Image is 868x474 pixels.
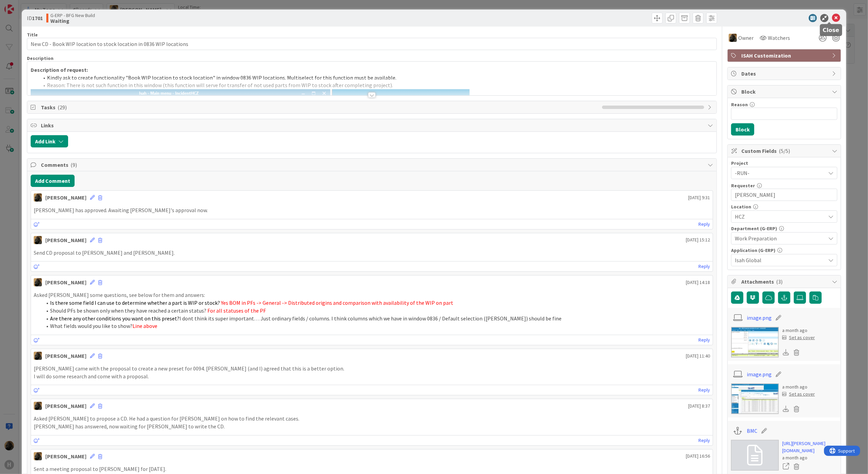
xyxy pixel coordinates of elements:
a: Reply [698,262,710,271]
span: [DATE] 15:12 [686,236,710,243]
h5: Close [823,27,839,33]
a: Reply [698,386,710,394]
span: Watchers [768,34,790,42]
span: [DATE] 9:31 [688,194,710,201]
div: Location [731,204,837,209]
span: For all statuses of the PF [207,307,266,314]
input: type card name here... [27,38,717,50]
span: Dates [741,69,828,78]
p: [PERSON_NAME] came with the proposal to create a new preset for 0094. [PERSON_NAME] (and I) agree... [34,365,710,373]
button: Add Comment [31,175,75,187]
button: Add Link [31,135,68,147]
div: Set as cover [782,334,815,341]
span: ISAH Customization [741,51,828,60]
span: Kindly ask to create functionality "Book WIP location to stock location" in window 0836 WIP locat... [47,74,396,81]
span: Description [27,55,53,61]
div: [PERSON_NAME] [45,452,86,460]
img: ND [34,193,42,202]
p: Send CD proposal to [PERSON_NAME] and [PERSON_NAME]. [34,249,710,257]
p: Asked [PERSON_NAME] to propose a CD. He had a question for [PERSON_NAME] on how to find the relev... [34,415,710,423]
p: [PERSON_NAME] has answered, now waiting for [PERSON_NAME] to write the CD. [34,423,710,430]
a: BMC [747,427,758,435]
span: [DATE] 8:37 [688,402,710,410]
p: Asked [PERSON_NAME] some questions, see below for them and answers: [34,291,710,299]
div: a month ago [782,383,815,391]
b: Waiting [50,18,95,23]
span: Links [41,121,705,129]
b: 1701 [32,15,43,21]
div: a month ago [782,327,815,334]
span: [DATE] 11:40 [686,352,710,360]
strong: Description of request: [31,66,88,73]
span: ( 29 ) [58,104,67,111]
span: Support [14,1,31,9]
div: [PERSON_NAME] [45,352,86,360]
p: Sent a meeting proposal to [PERSON_NAME] for [DATE]. [34,465,710,473]
span: ( 3 ) [776,278,783,285]
div: Department (G-ERP) [731,226,837,231]
div: Application (G-ERP) [731,248,837,253]
span: Yes BOM in PFs -> General -> Distributed origins and comparison with availability of the WIP on part [221,299,453,306]
img: ND [34,402,42,410]
img: ND [34,278,42,286]
span: Is there some field I can use to determine whether a part is WIP or stock? [50,299,220,306]
a: image.png [747,370,772,378]
div: [PERSON_NAME] [45,193,86,202]
span: What fields would you like to show? [50,322,132,329]
label: Title [27,32,38,38]
div: Download [782,348,790,357]
label: Requester [731,183,755,189]
a: [URL][PERSON_NAME][DOMAIN_NAME] [782,440,837,454]
img: ND [34,452,42,460]
div: [PERSON_NAME] [45,278,86,286]
span: Work Preparation [735,234,825,242]
span: Tasks [41,103,599,111]
span: Block [741,88,828,96]
img: ND [34,236,42,244]
div: Set as cover [782,391,815,398]
span: Isah Global [735,256,825,264]
span: Attachments [741,278,828,286]
span: ID [27,14,43,22]
div: Download [782,405,790,413]
span: ( 9 ) [70,161,77,168]
span: I dont think its super important… Just ordinary fields / columns. I think columns which we have i... [179,315,562,322]
img: ND [729,34,737,42]
a: Reply [698,220,710,228]
span: Comments [41,161,705,169]
a: Reply [698,436,710,445]
span: Custom Fields [741,147,828,155]
p: I will do some research and come with a proposal. [34,373,710,380]
div: Project [731,161,837,165]
span: [DATE] 14:18 [686,279,710,286]
a: image.png [747,314,772,322]
span: Are there any other conditions you want on this preset? [50,315,179,322]
label: Reason [731,101,748,108]
span: ( 5/5 ) [779,147,790,154]
div: [PERSON_NAME] [45,236,86,244]
span: Owner [738,34,754,42]
a: Reply [698,336,710,344]
span: HCZ [735,212,825,221]
span: Should PFs be shown only when they have reached a certain status? [50,307,206,314]
span: [DATE] 16:56 [686,453,710,460]
img: ND [34,352,42,360]
button: Block [731,123,754,136]
a: Open [782,462,790,471]
span: -RUN- [735,168,822,178]
div: a month ago [782,454,837,461]
span: Line above [132,322,157,329]
span: G-ERP - BFG New Build [50,13,95,18]
p: [PERSON_NAME] has approved. Awaiting [PERSON_NAME]'s approval now. [34,206,710,214]
div: [PERSON_NAME] [45,402,86,410]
